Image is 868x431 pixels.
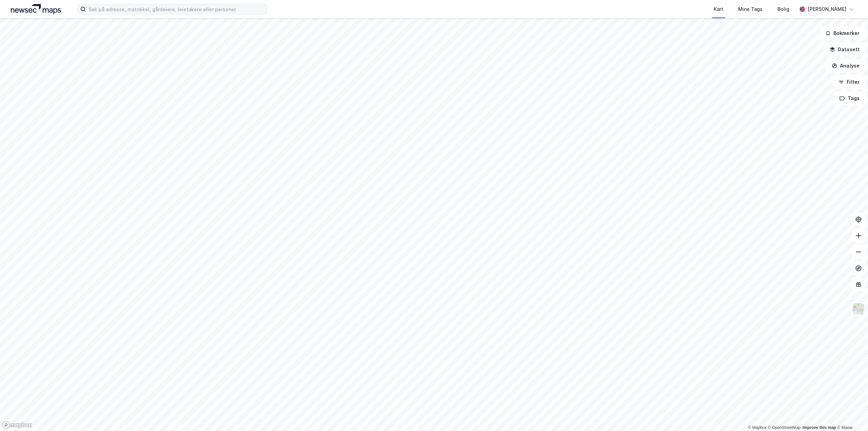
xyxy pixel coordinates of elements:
[86,4,267,14] input: Søk på adresse, matrikkel, gårdeiere, leietakere eller personer
[714,5,723,13] div: Kart
[834,398,868,431] iframe: Chat Widget
[11,4,61,14] img: logo.a4113a55bc3d86da70a041830d287a7e.svg
[738,5,763,13] div: Mine Tags
[834,398,868,431] div: Kontrollprogram for chat
[777,5,789,13] div: Bolig
[808,5,846,13] div: [PERSON_NAME]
